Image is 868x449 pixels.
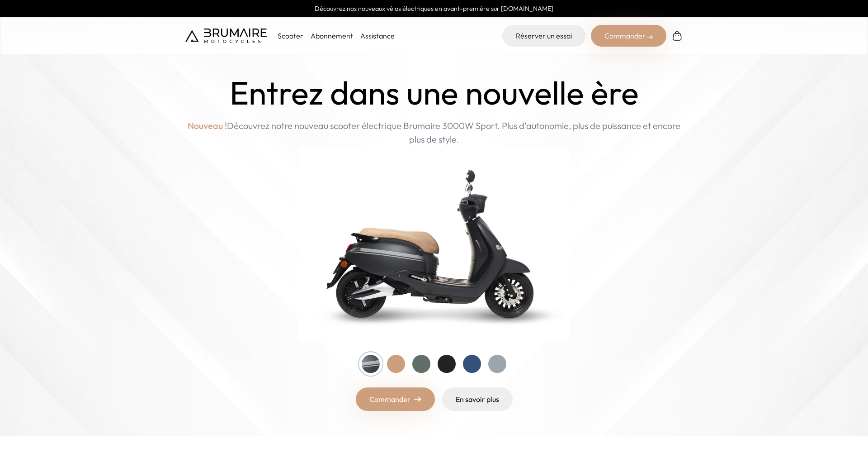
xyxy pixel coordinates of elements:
img: Brumaire Motocycles [185,29,267,43]
h1: Entrez dans une nouvelle ère [230,74,639,112]
a: Réserver un essai [502,25,585,47]
img: Panier [672,30,683,41]
div: Commander [591,25,666,47]
img: right-arrow-2.png [647,34,653,40]
p: Scooter [278,30,303,41]
a: Assistance [360,31,395,40]
img: right-arrow.png [414,396,421,402]
a: En savoir plus [442,387,513,411]
p: Découvrez notre nouveau scooter électrique Brumaire 3000W Sport. Plus d'autonomie, plus de puissa... [185,119,683,146]
span: Nouveau ! [188,119,227,133]
a: Commander [356,387,435,411]
a: Abonnement [311,31,353,40]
